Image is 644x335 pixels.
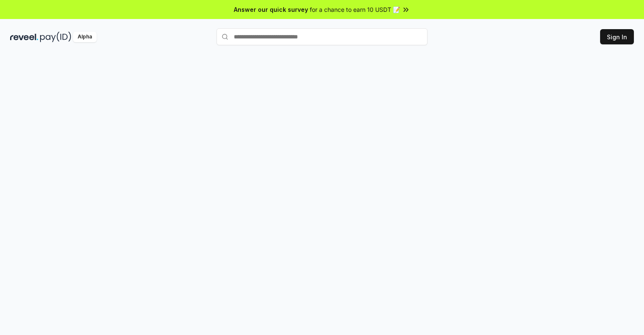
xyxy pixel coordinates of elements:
[40,32,71,42] img: pay_id
[10,32,38,42] img: reveel_dark
[600,29,634,44] button: Sign In
[234,5,308,14] span: Answer our quick survey
[310,5,400,14] span: for a chance to earn 10 USDT 📝
[73,32,97,42] div: Alpha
